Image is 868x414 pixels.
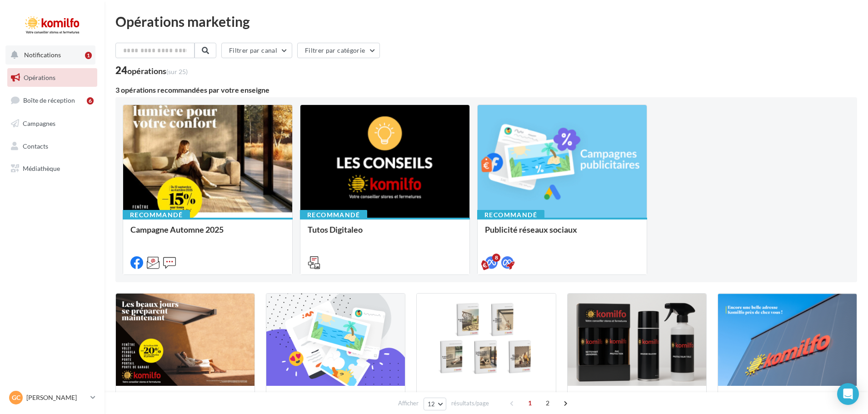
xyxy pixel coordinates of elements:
[297,43,380,58] button: Filtrer par catégorie
[24,74,55,81] span: Opérations
[23,142,48,150] span: Contacts
[127,67,188,75] div: opérations
[85,52,92,59] div: 1
[300,210,367,220] div: Recommandé
[7,389,97,406] a: GC [PERSON_NAME]
[424,398,447,410] button: 12
[428,400,435,408] span: 12
[26,393,87,402] p: [PERSON_NAME]
[485,225,639,243] div: Publicité réseaux sociaux
[115,65,188,75] div: 24
[398,399,419,408] span: Afficher
[5,45,95,65] button: Notifications 1
[5,90,99,110] a: Boîte de réception6
[308,225,462,243] div: Tutos Digitaleo
[221,43,292,58] button: Filtrer par canal
[451,399,489,408] span: résultats/page
[123,210,190,220] div: Recommandé
[87,97,94,105] div: 6
[5,137,99,156] a: Contacts
[115,15,857,28] div: Opérations marketing
[23,120,55,127] span: Campagnes
[523,396,537,410] span: 1
[477,210,544,220] div: Recommandé
[5,68,99,87] a: Opérations
[5,159,99,178] a: Médiathèque
[492,254,500,262] div: 8
[24,51,61,59] span: Notifications
[115,86,857,94] div: 3 opérations recommandées par votre enseigne
[12,393,20,402] span: GC
[540,396,555,410] span: 2
[5,114,99,133] a: Campagnes
[23,165,60,172] span: Médiathèque
[23,96,75,104] span: Boîte de réception
[166,68,188,75] span: (sur 25)
[837,383,859,405] div: Open Intercom Messenger
[130,225,285,243] div: Campagne Automne 2025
